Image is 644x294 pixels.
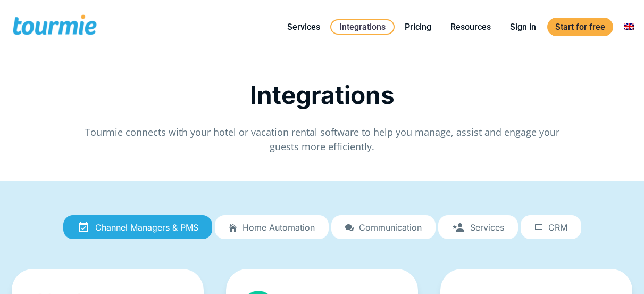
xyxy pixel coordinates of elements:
span: CRM [548,223,567,232]
a: Services [279,20,328,34]
a: Services [438,215,518,240]
a: Sign in [502,20,544,34]
a: Pricing [397,20,439,34]
a: CRM [521,215,581,240]
span: Services [470,223,504,232]
a: Channel Managers & PMS [63,215,212,240]
span: Integrations [250,80,395,110]
a: Communication [331,215,436,240]
a: Start for free [547,18,613,36]
a: Integrations [330,19,395,35]
a: Resources [442,20,499,34]
span: Tourmie connects with your hotel or vacation rental software to help you manage, assist and engag... [85,126,559,153]
span: Communication [359,223,422,232]
a: Home automation [215,215,329,240]
span: Channel Managers & PMS [95,223,198,232]
span: Home automation [242,223,315,232]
